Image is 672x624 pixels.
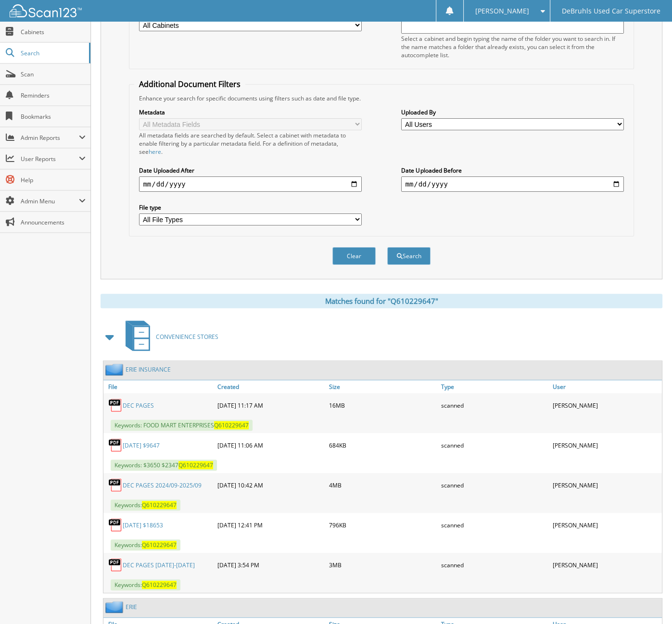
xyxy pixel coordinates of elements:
[139,176,361,192] input: start
[111,539,180,550] span: Keywords:
[139,203,361,212] label: File type
[401,176,623,192] input: end
[439,515,550,535] div: scanned
[439,436,550,455] div: scanned
[178,461,213,469] span: Q610229647
[21,155,79,163] span: User Reports
[123,521,163,529] a: [DATE] $18653
[126,603,137,611] a: ERIE
[21,112,86,121] span: Bookmarks
[401,35,623,59] div: Select a cabinet and begin typing the name of the folder you want to search in. If the name match...
[105,601,126,613] img: folder2.png
[550,396,662,415] div: [PERSON_NAME]
[101,294,662,308] div: Matches found for "Q610229647"
[327,436,438,455] div: 684KB
[149,148,161,156] a: here
[123,561,195,569] a: DEC PAGES [DATE]-[DATE]
[10,4,82,17] img: scan123-logo-white.svg
[108,478,123,492] img: PDF.png
[139,131,361,156] div: All metadata fields are searched by default. Select a cabinet with metadata to enable filtering b...
[108,398,123,412] img: PDF.png
[134,94,628,102] div: Enhance your search for specific documents using filters such as date and file type.
[439,380,550,393] a: Type
[327,555,438,574] div: 3MB
[550,380,662,393] a: User
[21,49,84,57] span: Search
[111,499,180,511] span: Keywords:
[21,91,86,100] span: Reminders
[134,79,245,89] legend: Additional Document Filters
[327,396,438,415] div: 16MB
[624,578,672,624] iframe: Chat Widget
[475,8,529,14] span: [PERSON_NAME]
[123,481,202,489] a: DEC PAGES 2024/09-2025/09
[21,218,86,226] span: Announcements
[215,380,327,393] a: Created
[123,441,160,449] a: [DATE] $9647
[327,475,438,495] div: 4MB
[327,380,438,393] a: Size
[142,501,177,509] span: Q610229647
[105,363,126,375] img: folder2.png
[139,166,361,175] label: Date Uploaded After
[401,166,623,175] label: Date Uploaded Before
[215,555,327,574] div: [DATE] 3:54 PM
[332,247,376,265] button: Clear
[215,396,327,415] div: [DATE] 11:17 AM
[387,247,431,265] button: Search
[120,318,218,356] a: CONVENIENCE STORES
[126,365,171,374] a: ERIE INSURANCE
[103,380,215,393] a: File
[142,581,177,589] span: Q610229647
[21,176,86,184] span: Help
[142,541,177,549] span: Q610229647
[215,475,327,495] div: [DATE] 10:42 AM
[439,555,550,574] div: scanned
[139,108,361,116] label: Metadata
[108,518,123,532] img: PDF.png
[550,515,662,535] div: [PERSON_NAME]
[156,333,218,341] span: CONVENIENCE STORES
[214,421,249,429] span: Q610229647
[111,420,253,431] span: Keywords: FOOD MART ENTERPRISES
[111,579,180,590] span: Keywords:
[401,108,623,116] label: Uploaded By
[550,436,662,455] div: [PERSON_NAME]
[550,555,662,574] div: [PERSON_NAME]
[21,70,86,78] span: Scan
[111,460,217,471] span: Keywords: $3650 $2347
[108,558,123,572] img: PDF.png
[439,475,550,495] div: scanned
[562,8,660,14] span: DeBruhls Used Car Superstore
[327,515,438,535] div: 796KB
[21,134,79,142] span: Admin Reports
[550,475,662,495] div: [PERSON_NAME]
[108,438,123,452] img: PDF.png
[439,396,550,415] div: scanned
[215,515,327,535] div: [DATE] 12:41 PM
[21,28,86,36] span: Cabinets
[21,197,79,205] span: Admin Menu
[215,436,327,455] div: [DATE] 11:06 AM
[123,401,154,410] a: DEC PAGES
